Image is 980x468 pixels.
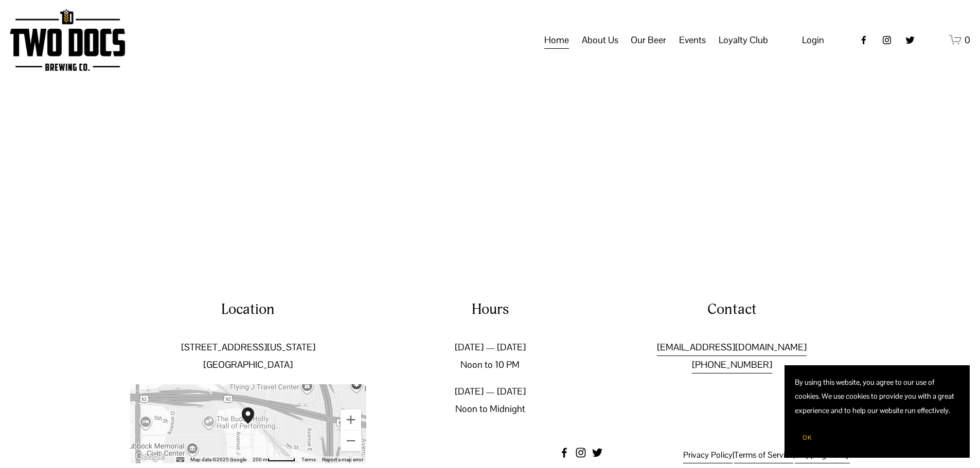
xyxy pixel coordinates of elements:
[802,31,824,49] a: Login
[133,450,167,463] img: Google
[905,35,915,45] a: twitter-unauth
[322,457,363,462] a: Report a map error
[301,457,316,462] a: Terms
[250,456,298,463] button: Map Scale: 200 m per 50 pixels
[657,339,807,356] a: [EMAIL_ADDRESS][DOMAIN_NAME]
[785,365,970,458] section: Cookie banner
[372,383,608,418] p: [DATE] — [DATE] Noon to Midnight
[802,34,824,46] span: Login
[882,35,892,45] a: instagram-unauth
[253,457,268,462] span: 200 m
[795,376,959,418] p: By using this website, you agree to our use of cookies. We use cookies to provide you with a grea...
[582,30,618,50] a: folder dropdown
[679,30,706,50] a: folder dropdown
[644,447,850,463] p: | |
[719,30,768,50] a: folder dropdown
[341,430,361,451] button: Zoom out
[692,356,772,373] a: [PHONE_NUMBER]
[576,447,586,458] a: instagram-unauth
[734,447,793,463] a: Terms of Service
[130,339,366,373] p: [STREET_ADDRESS][US_STATE] [GEOGRAPHIC_DATA]
[683,447,733,463] a: Privacy Policy
[949,33,970,46] a: 0 items in cart
[190,457,246,462] span: Map data ©2025 Google
[176,456,184,463] button: Keyboard shortcuts
[242,407,266,440] div: Two Docs Brewing Co. 502 Texas Avenue Lubbock, TX, 79401, United States
[795,428,819,447] button: OK
[559,447,569,458] a: Facebook
[859,35,869,45] a: Facebook
[631,31,666,49] span: Our Beer
[133,450,167,463] a: Open this area in Google Maps (opens a new window)
[372,299,608,320] h4: Hours
[803,434,812,442] span: OK
[631,30,666,50] a: folder dropdown
[614,299,850,320] h4: Contact
[341,409,361,430] button: Zoom in
[582,31,618,49] span: About Us
[372,339,608,373] p: [DATE] — [DATE] Noon to 10 PM
[10,9,125,71] img: Two Docs Brewing Co.
[544,30,569,50] a: Home
[130,299,366,320] h4: Location
[965,34,970,46] span: 0
[679,31,706,49] span: Events
[592,447,602,458] a: twitter-unauth
[719,31,768,49] span: Loyalty Club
